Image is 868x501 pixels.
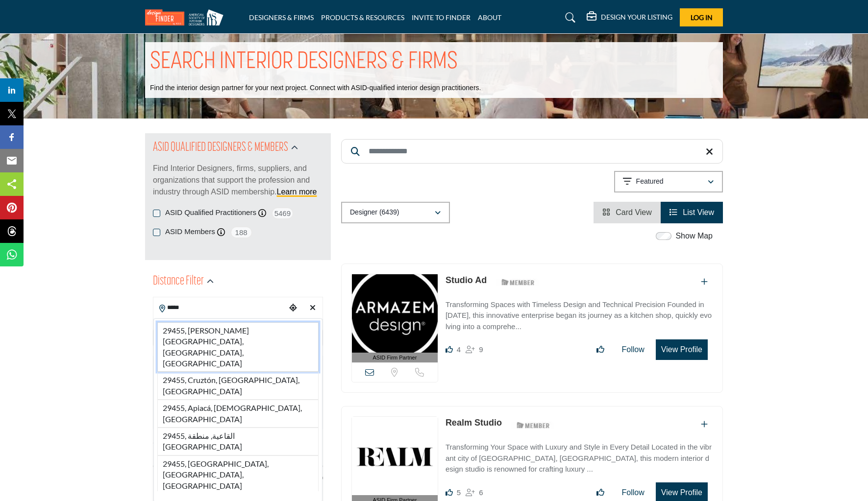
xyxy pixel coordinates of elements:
i: Likes [446,489,453,496]
span: ASID Firm Partner [373,354,417,362]
button: Like listing [590,340,611,359]
div: Search within: [153,437,323,447]
span: 9 [479,345,483,354]
span: Card View [616,208,652,216]
li: 29455, [PERSON_NAME][GEOGRAPHIC_DATA], [GEOGRAPHIC_DATA], [GEOGRAPHIC_DATA] [157,322,319,372]
p: Designer (6439) [350,208,399,217]
a: INVITE TO FINDER [412,13,471,22]
h1: SEARCH INTERIOR DESIGNERS & FIRMS [150,47,458,77]
a: Add To List [701,420,708,429]
span: 5469 [272,207,294,219]
button: Log In [680,8,723,26]
h5: DESIGN YOUR LISTING [601,13,672,22]
img: ASID Members Badge Icon [496,276,540,288]
li: 29455, القاعية, منطقة [GEOGRAPHIC_DATA] [157,428,319,455]
button: Follow [616,340,651,359]
a: Studio Ad [446,275,487,285]
a: Add To List [701,278,708,286]
a: Realm Studio [446,418,502,428]
label: ASID Qualified Practitioners [165,207,256,218]
span: 5 [457,488,461,497]
span: N/A [153,473,164,483]
a: Search [556,10,582,25]
a: View Card [602,208,652,216]
p: Transforming Spaces with Timeless Design and Technical Precision Founded in [DATE], this innovati... [446,299,713,333]
a: PRODUCTS & RESOURCES [321,13,404,22]
img: Site Logo [145,9,228,25]
a: Transforming Spaces with Timeless Design and Technical Precision Founded in [DATE], this innovati... [446,293,713,333]
div: Followers [466,487,483,499]
a: Learn more [277,188,317,196]
p: Find Interior Designers, firms, suppliers, and organizations that support the profession and indu... [153,163,323,198]
button: Designer (6439) [341,202,450,223]
button: Featured [614,171,723,192]
li: List View [661,202,723,223]
img: Studio Ad [352,274,438,353]
span: List View [683,208,714,216]
i: Likes [446,346,453,353]
span: 4 [457,345,461,354]
h2: ASID QUALIFIED DESIGNERS & MEMBERS [153,139,288,157]
a: ASID Firm Partner [352,274,438,363]
div: Followers [466,344,483,356]
input: ASID Qualified Practitioners checkbox [153,210,160,217]
p: Find the interior design partner for your next project. Connect with ASID-qualified interior desi... [150,83,481,93]
label: ASID Members [165,226,215,238]
input: Search Location [153,298,286,317]
p: Realm Studio [446,416,502,429]
img: ASID Members Badge Icon [511,419,555,431]
h2: Distance Filter [153,273,204,290]
li: 29455, [GEOGRAPHIC_DATA], [GEOGRAPHIC_DATA], [GEOGRAPHIC_DATA] [157,455,319,491]
a: Transforming Your Space with Luxury and Style in Every Detail Located in the vibrant city of [GEO... [446,436,713,475]
li: 29455, Cruztón, [GEOGRAPHIC_DATA], [GEOGRAPHIC_DATA] [157,372,319,400]
p: Transforming Your Space with Luxury and Style in Every Detail Located in the vibrant city of [GEO... [446,442,713,475]
button: View Profile [656,339,708,360]
label: Show Map [675,230,713,242]
div: Clear search location [305,298,320,319]
div: DESIGN YOUR LISTING [587,12,672,24]
li: 29455, Apiacá, [DEMOGRAPHIC_DATA], [GEOGRAPHIC_DATA] [157,400,319,428]
span: 188 [230,226,252,239]
span: Log In [691,13,713,22]
img: Realm Studio [352,417,438,495]
li: Card View [594,202,661,223]
a: View List [670,208,714,216]
span: 6 [479,488,483,497]
input: ASID Members checkbox [153,229,160,236]
a: ABOUT [478,13,501,22]
p: Featured [636,177,664,187]
a: DESIGNERS & FIRMS [249,13,314,22]
input: Search Keyword [341,139,723,164]
p: Studio Ad [446,274,487,287]
div: Choose your current location [286,298,300,319]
